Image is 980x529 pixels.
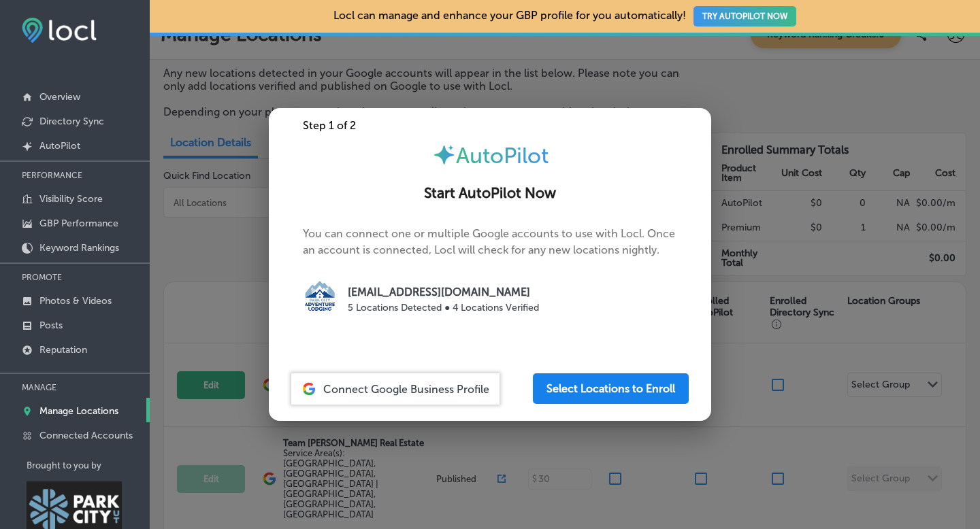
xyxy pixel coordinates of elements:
[39,193,103,205] p: Visibility Score
[533,373,689,404] button: Select Locations to Enroll
[323,383,489,396] span: Connect Google Business Profile
[348,301,539,315] p: 5 Locations Detected ● 4 Locations Verified
[39,242,119,254] p: Keyword Rankings
[39,116,104,127] p: Directory Sync
[39,405,118,417] p: Manage Locations
[39,320,63,331] p: Posts
[39,430,133,441] p: Connected Accounts
[27,460,150,471] p: Brought to you by
[693,6,796,27] button: TRY AUTOPILOT NOW
[348,284,539,301] p: [EMAIL_ADDRESS][DOMAIN_NAME]
[39,295,112,307] p: Photos & Videos
[39,140,80,152] p: AutoPilot
[456,143,549,169] span: AutoPilot
[285,185,695,202] h2: Start AutoPilot Now
[39,218,118,229] p: GBP Performance
[432,143,456,167] img: autopilot-icon
[39,344,87,356] p: Reputation
[39,91,80,103] p: Overview
[303,226,677,330] p: You can connect one or multiple Google accounts to use with Locl. Once an account is connected, L...
[269,119,711,132] div: Step 1 of 2
[22,18,97,43] img: fda3e92497d09a02dc62c9cd864e3231.png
